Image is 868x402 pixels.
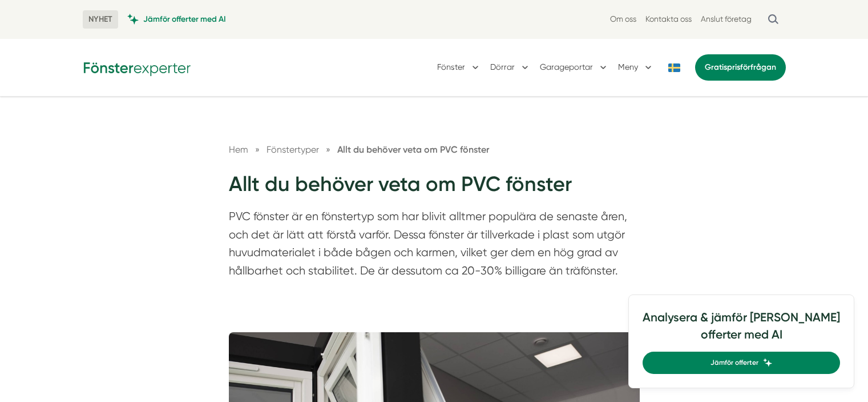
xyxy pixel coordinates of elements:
img: Fönsterexperter Logotyp [83,58,191,76]
span: » [326,142,330,157]
span: Jämför offerter [710,357,758,368]
a: Gratisprisförfrågan [695,54,786,81]
span: NYHET [83,10,118,29]
span: Jämför offerter med AI [143,14,226,25]
a: Om oss [610,14,636,25]
h1: Allt du behöver veta om PVC fönster [229,170,640,208]
span: » [255,142,260,157]
h4: Analysera & jämför [PERSON_NAME] offerter med AI [643,309,840,352]
a: Hem [229,144,248,155]
nav: Breadcrumb [229,142,640,157]
button: Fönster [437,53,481,82]
button: Garageportar [540,53,609,82]
a: Jämför offerter [643,352,840,374]
button: Meny [618,53,654,82]
a: Jämför offerter med AI [127,14,226,25]
span: Fönstertyper [267,144,319,155]
button: Öppna sök [761,9,786,30]
a: Kontakta oss [645,14,692,25]
a: Allt du behöver veta om PVC fönster [337,144,489,155]
a: Anslut företag [701,14,752,25]
a: Fönstertyper [267,144,321,155]
span: Gratis [705,62,727,72]
button: Dörrar [490,53,531,82]
p: PVC fönster är en fönstertyp som har blivit alltmer populära de senaste åren, och det är lätt att... [229,208,640,285]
